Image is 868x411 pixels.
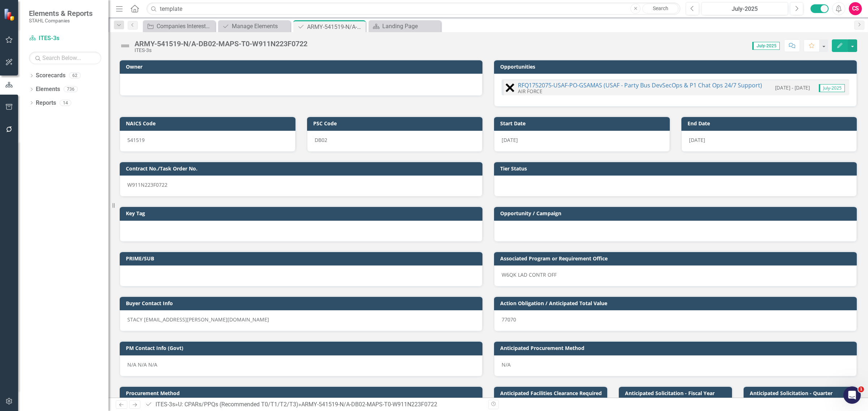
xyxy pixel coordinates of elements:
[500,211,853,216] h3: Opportunity / Campaign
[750,390,853,396] h3: Anticipated Solicitation - Quarter
[843,386,861,404] iframe: Intercom live chat
[36,85,60,94] a: Elements
[819,84,845,92] span: July-2025
[126,166,479,171] h3: Contract No./Task Order No.
[689,137,705,143] span: [DATE]
[220,22,289,31] a: Manage Elements
[69,73,81,79] div: 62
[313,121,479,126] h3: PSC Code
[500,390,604,396] h3: Anticipated Facilities Clearance Required
[502,137,518,143] span: [DATE]
[127,316,269,323] span: STACY [EMAIL_ADDRESS][PERSON_NAME][DOMAIN_NAME]
[849,2,862,15] button: CS
[500,256,853,261] h3: Associated Program or Requirement Office
[127,181,167,188] span: W911N223F0722
[29,34,101,43] a: ITES-3s
[502,271,557,278] span: W6QK LAD CONTR OFF
[126,345,479,351] h3: PM Contact Info (Govt)
[704,5,786,13] div: July-2025
[64,86,78,92] div: 736
[126,64,479,69] h3: Owner
[858,386,864,392] span: 1
[29,52,101,64] input: Search Below...
[145,22,213,31] a: Companies Interested Report
[127,361,157,368] span: N/A N/A N/A
[119,40,131,52] img: Not Defined
[178,401,298,408] a: U: CPARs/PPQs (Recommended T0/T1/T2/T3)
[126,256,479,261] h3: PRIME/SUB
[500,64,853,69] h3: Opportunities
[502,316,516,323] span: 77070
[518,81,762,89] a: RFQ1752075-USAF-PO-GSAMAS (USAF - Party Bus DevSecOps & P1 Chat Ops 24/7 Support)
[370,22,439,31] a: Landing Page
[126,211,479,216] h3: Key Tag
[775,84,810,91] small: [DATE] - [DATE]
[688,121,854,126] h3: End Date
[500,166,853,171] h3: Tier Status
[4,8,16,21] img: ClearPoint Strategy
[500,300,853,306] h3: Action Obligation / Anticipated Total Value
[500,345,853,351] h3: Anticipated Procurement Method
[126,300,479,306] h3: Buyer Contact Info
[135,40,307,48] div: ARMY-541519-N/A-DB02-MAPS-T0-W911N223F0722
[126,121,292,126] h3: NAICS Code
[156,401,175,408] a: ITES-3s
[506,83,514,92] img: No Bid
[307,22,364,31] div: ARMY-541519-N/A-DB02-MAPS-T0-W911N223F0722
[500,121,666,126] h3: Start Date
[135,48,307,53] div: ITES-3s
[642,4,678,14] a: Search
[36,99,56,107] a: Reports
[29,9,93,18] span: Elements & Reports
[382,22,439,31] div: Landing Page
[232,22,289,31] div: Manage Elements
[752,42,780,50] span: July-2025
[157,22,213,31] div: Companies Interested Report
[146,3,680,15] input: Search ClearPoint...
[625,390,728,396] h3: Anticipated Solicitation - Fiscal Year
[36,72,65,80] a: Scorecards
[502,361,511,368] span: N/A
[127,137,145,143] span: 541519
[701,2,788,15] button: July-2025
[315,137,327,143] span: DB02
[301,401,437,408] div: ARMY-541519-N/A-DB02-MAPS-T0-W911N223F0722
[29,18,93,23] small: STAHL Companies
[60,100,71,106] div: 14
[518,88,542,95] small: AIR FORCE
[126,390,479,396] h3: Procurement Method
[145,401,483,409] div: » »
